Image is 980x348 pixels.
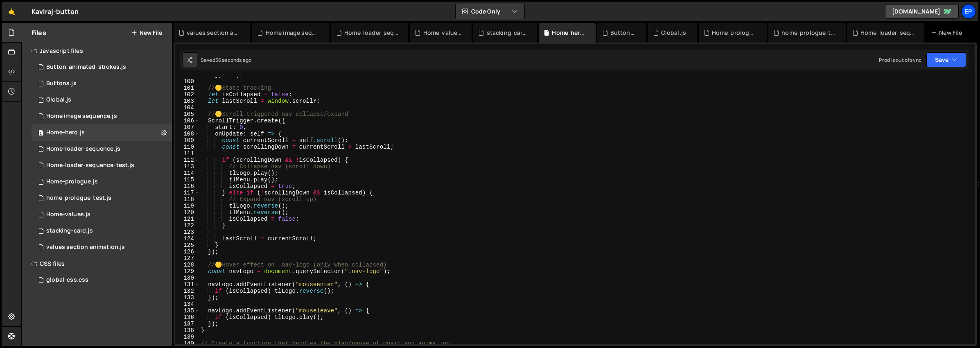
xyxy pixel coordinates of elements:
div: 100 [175,78,199,85]
div: 140 [175,340,199,347]
div: 138 [175,327,199,334]
div: 16061/43249.js [32,174,172,190]
div: 131 [175,281,199,288]
div: 108 [175,131,199,137]
div: 110 [175,144,199,150]
div: 136 [175,314,199,321]
div: 16061/43948.js [32,124,172,141]
div: 16061/43594.js [32,141,172,157]
button: Save [926,52,966,67]
div: 101 [175,85,199,91]
div: 16061/45089.js [32,108,172,124]
div: values section animation.js [187,29,241,37]
div: stacking-card.js [487,29,528,37]
div: stacking-card.js [46,227,93,235]
div: Prod is out of sync [879,56,921,63]
div: 56 seconds ago [215,56,251,63]
div: CSS files [22,255,172,272]
div: 121 [175,216,199,222]
div: 127 [175,255,199,262]
div: Saved [201,56,251,63]
div: 129 [175,268,199,275]
div: 16061/45009.js [32,92,172,108]
div: 135 [175,307,199,314]
div: 128 [175,262,199,268]
div: Home-loader-sequence-test.js [860,29,915,37]
div: 16061/43950.js [32,206,172,223]
div: Buttons.js [46,80,77,87]
div: 125 [175,242,199,249]
div: New File [931,29,965,37]
div: Home-hero.js [552,29,585,37]
div: 134 [175,301,199,307]
button: New File [131,29,162,36]
div: 107 [175,124,199,131]
div: 124 [175,235,199,242]
div: Global.js [46,96,71,104]
div: 16061/45214.js [32,239,172,255]
div: Home image sequence.js [266,29,320,37]
div: 119 [175,203,199,209]
div: 16061/43947.js [32,59,172,75]
div: global-css.css [46,276,88,284]
div: Home-hero.js [46,129,85,136]
div: values section animation.js [46,244,125,251]
div: 133 [175,294,199,301]
a: [DOMAIN_NAME] [885,4,959,19]
div: 132 [175,288,199,294]
div: 117 [175,190,199,196]
div: 104 [175,104,199,111]
div: Global.js [661,29,686,37]
span: 2 [38,130,43,137]
div: Home-values.js [423,29,462,37]
div: Kaviraj-button [32,7,79,16]
div: 116 [175,183,199,190]
div: 130 [175,275,199,281]
div: 102 [175,91,199,98]
div: Home-loader-sequence-test.js [46,162,134,169]
div: Button-animated-strokes.js [46,63,126,71]
div: Home-loader-sequence.js [46,145,120,153]
div: 126 [175,249,199,255]
div: home-prologue-test.js [781,29,835,37]
div: Home image sequence.js [46,113,117,120]
div: 112 [175,157,199,163]
div: 111 [175,150,199,157]
div: 16061/43261.css [32,272,172,288]
h2: Files [32,28,46,37]
a: Ep [961,4,976,19]
a: 🤙 [2,2,22,21]
div: 137 [175,321,199,327]
div: 109 [175,137,199,144]
div: 115 [175,176,199,183]
div: Buttons.js [610,29,637,37]
div: 122 [175,222,199,229]
div: 118 [175,196,199,203]
div: 114 [175,170,199,176]
div: Home-values.js [46,211,90,218]
div: 16061/44087.js [32,190,172,206]
div: 16061/44833.js [32,223,172,239]
div: Home-prologue.js [46,178,98,185]
div: 123 [175,229,199,235]
div: Home-loader-sequence.js [344,29,398,37]
div: 103 [175,98,199,104]
div: 16061/44088.js [32,157,172,174]
div: home-prologue-test.js [46,194,111,202]
button: Code Only [456,4,524,19]
div: Javascript files [22,43,172,59]
div: 106 [175,118,199,124]
div: 120 [175,209,199,216]
div: 139 [175,334,199,340]
div: 105 [175,111,199,118]
div: 16061/43050.js [32,75,172,92]
div: Home-prologue.js [712,29,757,37]
div: 113 [175,163,199,170]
